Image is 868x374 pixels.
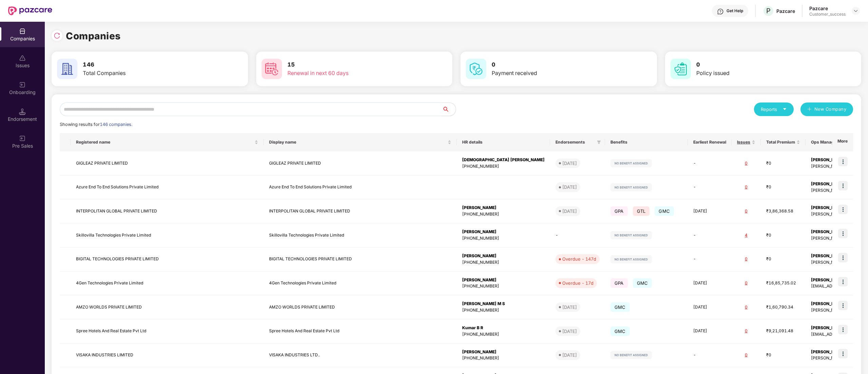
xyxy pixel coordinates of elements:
div: 0 [737,280,755,286]
span: plus [807,107,812,112]
div: Reports [761,106,787,113]
span: Endorsements [555,139,594,145]
div: [DATE] [562,304,577,311]
div: [PHONE_NUMBER] [462,235,545,242]
div: [PERSON_NAME] [462,253,545,259]
div: Kumar B R [462,325,545,331]
th: HR details [457,133,550,151]
div: ₹0 [766,256,800,262]
span: GMC [610,326,630,336]
img: icon [838,229,848,238]
img: svg+xml;base64,PHN2ZyB4bWxucz0iaHR0cDovL3d3dy53My5vcmcvMjAwMC9zdmciIHdpZHRoPSIxMjIiIGhlaWdodD0iMj... [610,255,652,263]
img: svg+xml;base64,PHN2ZyB4bWxucz0iaHR0cDovL3d3dy53My5vcmcvMjAwMC9zdmciIHdpZHRoPSIxMjIiIGhlaWdodD0iMj... [610,183,652,191]
img: icon [838,157,848,166]
img: icon [838,181,848,190]
td: VISAKA INDUSTRIES LTD.. [264,343,457,368]
th: More [832,133,853,151]
div: 0 [737,160,755,167]
span: Showing results for [60,122,132,127]
div: 0 [737,352,755,358]
td: Skillovilla Technologies Private Limited [264,223,457,247]
img: icon [838,301,848,310]
img: icon [838,325,848,334]
div: Pazcare [776,8,795,14]
div: Renewal in next 60 days [287,69,409,77]
div: ₹0 [766,184,800,190]
td: AMZO WORLDS PRIVATE LIMITED [264,295,457,319]
img: svg+xml;base64,PHN2ZyBpZD0iQ29tcGFuaWVzIiB4bWxucz0iaHR0cDovL3d3dy53My5vcmcvMjAwMC9zdmciIHdpZHRoPS... [19,28,26,35]
td: [DATE] [688,199,732,223]
div: 0 [737,208,755,214]
td: [DATE] [688,295,732,319]
div: [PHONE_NUMBER] [462,355,545,361]
td: Skillovilla Technologies Private Limited [71,223,264,247]
img: svg+xml;base64,PHN2ZyBpZD0iRHJvcGRvd24tMzJ4MzIiIHhtbG5zPSJodHRwOi8vd3d3LnczLm9yZy8yMDAwL3N2ZyIgd2... [853,8,858,14]
td: VISAKA INDUSTRIES LIMITED [71,343,264,368]
div: ₹0 [766,352,800,358]
span: GMC [610,302,630,312]
div: Pazcare [809,5,846,12]
img: svg+xml;base64,PHN2ZyBpZD0iSXNzdWVzX2Rpc2FibGVkIiB4bWxucz0iaHR0cDovL3d3dy53My5vcmcvMjAwMC9zdmciIH... [19,55,26,61]
th: Registered name [71,133,264,151]
div: Overdue - 17d [562,280,593,286]
div: [PERSON_NAME] M S [462,301,545,307]
div: 0 [737,184,755,190]
div: Payment received [492,69,614,77]
div: [DATE] [562,160,577,167]
span: Total Premium [766,139,795,145]
img: svg+xml;base64,PHN2ZyB4bWxucz0iaHR0cDovL3d3dy53My5vcmcvMjAwMC9zdmciIHdpZHRoPSI2MCIgaGVpZ2h0PSI2MC... [671,59,691,79]
span: filter [597,140,601,144]
button: plusNew Company [800,102,853,116]
img: svg+xml;base64,PHN2ZyBpZD0iUmVsb2FkLTMyeDMyIiB4bWxucz0iaHR0cDovL3d3dy53My5vcmcvMjAwMC9zdmciIHdpZH... [54,32,60,39]
h1: Companies [66,29,121,43]
div: ₹3,86,368.58 [766,208,800,214]
img: icon [838,205,848,214]
div: 4 [737,232,755,239]
div: [DATE] [562,184,577,190]
td: - [688,151,732,175]
img: svg+xml;base64,PHN2ZyB3aWR0aD0iMjAiIGhlaWdodD0iMjAiIHZpZXdCb3g9IjAgMCAyMCAyMCIgZmlsbD0ibm9uZSIgeG... [19,81,26,88]
span: search [442,107,456,112]
div: ₹0 [766,232,800,239]
div: ₹9,21,091.48 [766,328,800,334]
span: P [766,7,771,15]
img: icon [838,253,848,262]
img: svg+xml;base64,PHN2ZyB4bWxucz0iaHR0cDovL3d3dy53My5vcmcvMjAwMC9zdmciIHdpZHRoPSIxMjIiIGhlaWdodD0iMj... [610,231,652,239]
img: svg+xml;base64,PHN2ZyB4bWxucz0iaHR0cDovL3d3dy53My5vcmcvMjAwMC9zdmciIHdpZHRoPSI2MCIgaGVpZ2h0PSI2MC... [57,59,77,79]
img: svg+xml;base64,PHN2ZyB4bWxucz0iaHR0cDovL3d3dy53My5vcmcvMjAwMC9zdmciIHdpZHRoPSIxMjIiIGhlaWdodD0iMj... [610,159,652,167]
td: 4Gen Technologies Private Limited [264,272,457,296]
td: Azure End To End Solutions Private Limited [264,175,457,200]
span: New Company [814,106,847,113]
div: [PHONE_NUMBER] [462,259,545,266]
td: Spree Hotels And Real Estate Pvt Ltd [264,319,457,343]
div: Policy issued [696,69,818,77]
div: Customer_success [809,12,846,17]
div: 0 [737,304,755,311]
span: Issues [737,139,750,145]
h3: 15 [287,60,409,69]
div: [PHONE_NUMBER] [462,307,545,314]
td: GIGLEAZ PRIVATE LIMITED [264,151,457,175]
td: - [688,343,732,368]
div: Get Help [727,8,743,14]
span: GPA [610,278,628,288]
td: BIGITAL TECHNOLOGIES PRIVATE LIMITED [71,247,264,272]
span: GPA [610,206,628,216]
div: [PHONE_NUMBER] [462,331,545,338]
td: Azure End To End Solutions Private Limited [71,175,264,200]
span: Display name [269,139,446,145]
h3: 146 [83,60,205,69]
td: - [688,175,732,200]
th: Issues [732,133,761,151]
span: Registered name [76,139,253,145]
img: svg+xml;base64,PHN2ZyBpZD0iSGVscC0zMngzMiIgeG1sbnM9Imh0dHA6Ly93d3cudzMub3JnLzIwMDAvc3ZnIiB3aWR0aD... [717,8,724,15]
h3: 0 [696,60,818,69]
div: [DATE] [562,208,577,214]
div: [PHONE_NUMBER] [462,163,545,170]
img: svg+xml;base64,PHN2ZyB3aWR0aD0iMTQuNSIgaGVpZ2h0PSIxNC41IiB2aWV3Qm94PSIwIDAgMTYgMTYiIGZpbGw9Im5vbm... [19,108,26,115]
h3: 0 [492,60,614,69]
td: - [688,247,732,272]
div: Overdue - 147d [562,256,596,262]
span: 146 companies. [100,122,132,127]
td: - [550,223,605,247]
